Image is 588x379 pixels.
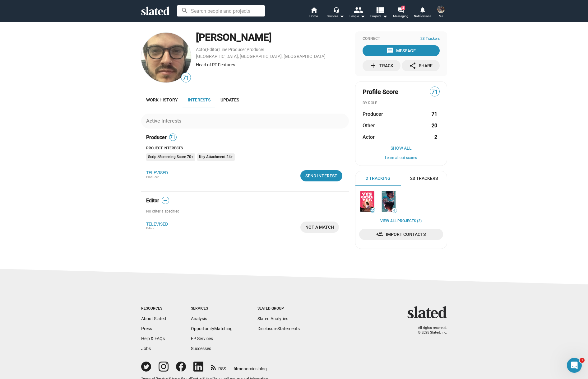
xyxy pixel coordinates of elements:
[300,170,342,181] button: Send Interest
[364,229,438,240] span: Import Contacts
[382,191,396,212] img: Port Authority
[386,47,394,54] mat-icon: message
[419,7,425,12] mat-icon: notifications
[420,36,440,41] span: 23 Trackers
[207,47,219,52] a: Editor
[393,12,408,20] span: Messaging
[162,198,169,204] span: —
[197,153,235,161] mat-chip: Key Attachment 24+
[206,48,207,52] span: ,
[567,358,582,373] iframe: Intercom live chat
[257,306,300,311] div: Slated Group
[363,36,440,41] div: Connect
[411,326,447,335] p: All rights reserved. © 2025 Slated, Inc.
[369,60,393,71] div: Track
[246,48,247,52] span: ,
[310,6,317,14] mat-icon: home
[247,47,264,52] a: Producer
[191,336,213,341] a: EP Services
[146,134,167,141] span: Producer
[380,219,422,224] a: View all Projects (2)
[220,97,239,102] span: Updates
[439,12,443,20] span: Me
[305,170,337,181] div: Send Interest
[363,101,440,106] div: BY ROLE
[359,190,375,213] a: Yes, God, Yes
[360,191,374,212] img: Yes, God, Yes
[381,190,397,213] a: Port Authority
[401,6,405,10] span: 2
[371,209,375,213] span: 25
[432,111,437,117] strong: 71
[191,326,233,331] a: OpportunityMatching
[146,146,349,151] div: Project Interests
[433,4,448,21] button: Tim ViolaMe
[146,209,349,214] div: No criteria specified
[146,153,195,161] mat-chip: Script/Screening Score 70+
[363,60,400,71] button: Track
[366,175,391,181] span: 2 Tracking
[432,122,437,129] strong: 20
[437,6,445,13] img: Tim Viola
[257,326,300,331] a: DisclosureStatements
[191,316,207,321] a: Analysis
[181,74,191,82] span: 71
[146,197,159,204] span: Editor
[191,346,211,351] a: Successes
[188,97,211,102] span: Interests
[412,6,433,20] a: Notifications
[309,12,318,20] span: Home
[350,12,365,20] div: People
[305,222,334,233] span: NOT A MATCH
[146,118,184,124] div: Active Interests
[257,316,288,321] a: Slated Analytics
[191,306,233,311] div: Services
[410,175,438,181] span: 23 Trackers
[359,229,443,240] a: Import Contacts
[363,88,398,96] span: Profile Score
[363,134,375,140] span: Actor
[430,88,439,96] span: 71
[398,7,404,13] mat-icon: forum
[392,209,396,213] span: 9
[363,45,440,56] button: Message
[141,306,166,311] div: Resources
[434,134,437,140] strong: 2
[409,60,433,71] div: Share
[141,92,183,107] a: Work history
[381,12,389,20] mat-icon: arrow_drop_down
[363,146,440,151] button: Show All
[402,60,440,71] button: Share
[363,156,440,161] button: Learn about scores
[333,7,339,12] mat-icon: headset_mic
[219,47,246,52] a: Line Producer
[368,6,390,20] button: Projects
[363,111,383,117] span: Producer
[386,45,416,56] div: Message
[196,31,349,44] div: [PERSON_NAME]
[359,12,366,20] mat-icon: arrow_drop_down
[169,134,176,141] span: 71
[146,170,168,175] a: TELEVISED
[196,47,206,52] a: Actor
[215,92,244,107] a: Updates
[234,366,241,371] span: film
[363,122,375,129] span: Other
[196,54,326,59] a: [GEOGRAPHIC_DATA], [GEOGRAPHIC_DATA], [GEOGRAPHIC_DATA]
[414,12,431,20] span: Notifications
[234,361,267,372] a: filmonomics blog
[353,5,362,14] mat-icon: people
[370,12,387,20] span: Projects
[141,346,151,351] a: Jobs
[303,6,325,20] a: Home
[146,97,178,102] span: Work history
[409,62,416,69] mat-icon: share
[346,6,368,20] button: People
[146,175,159,179] span: Producer
[141,326,152,331] a: Press
[327,12,344,20] div: Services
[325,6,346,20] button: Services
[146,227,154,230] span: Editor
